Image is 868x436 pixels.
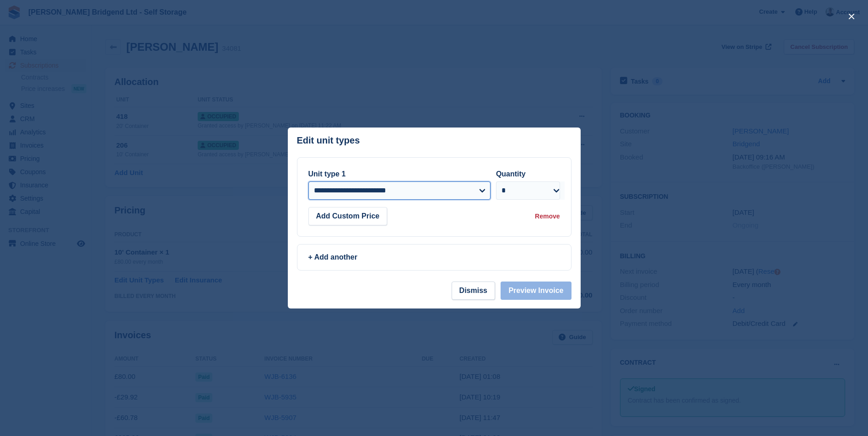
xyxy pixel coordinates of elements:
label: Quantity [496,170,526,178]
div: Remove [535,212,560,221]
button: close [844,9,859,24]
button: Dismiss [452,282,495,300]
p: Edit unit types [297,135,360,146]
label: Unit type 1 [308,170,346,178]
div: + Add another [308,252,560,263]
button: Add Custom Price [308,207,388,225]
a: + Add another [297,244,571,271]
button: Preview Invoice [501,282,571,300]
